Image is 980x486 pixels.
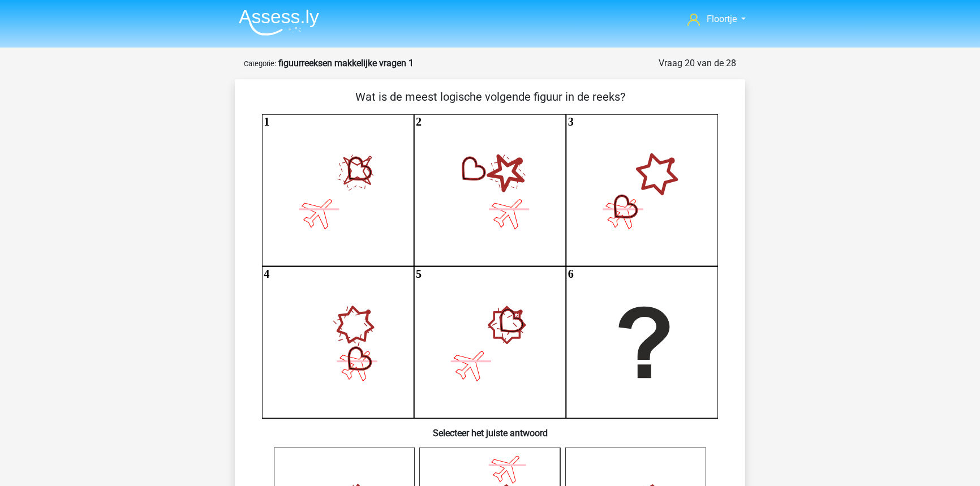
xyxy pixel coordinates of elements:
[278,58,414,68] strong: figuurreeksen makkelijke vragen 1
[683,12,750,26] a: Floortje
[244,59,276,68] small: Categorie:
[253,419,727,438] h6: Selecteer het juiste antwoord
[239,9,319,36] img: Assessly
[416,268,422,280] text: 5
[264,268,269,280] text: 4
[264,115,269,128] text: 1
[253,88,727,105] p: Wat is de meest logische volgende figuur in de reeks?
[659,57,736,70] div: Vraag 20 van de 28
[568,115,574,128] text: 3
[707,14,737,24] span: Floortje
[568,268,574,280] text: 6
[416,115,422,128] text: 2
